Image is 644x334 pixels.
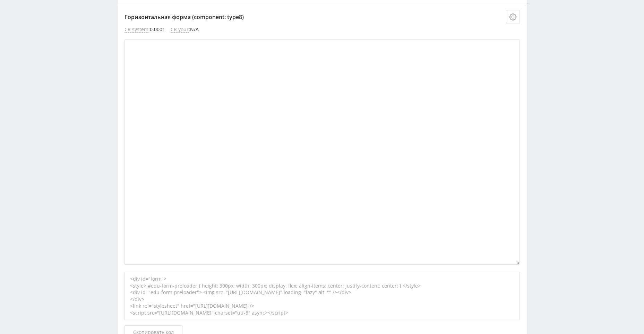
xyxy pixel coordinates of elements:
p: Горизонтальная форма (component: type8) [124,10,520,24]
li: : 0.0001 [124,27,165,33]
span: CR system [124,27,148,33]
span: CR your [171,27,189,33]
textarea: <div id="form"> <style> #edu-form-preloader { height: 300px; width: 300px; display: flex; align-i... [527,3,527,3]
div: <div id="form"> <style> #edu-form-preloader { height: 300px; width: 300px; display: flex; align-i... [124,272,520,320]
li: : N/A [171,27,199,33]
